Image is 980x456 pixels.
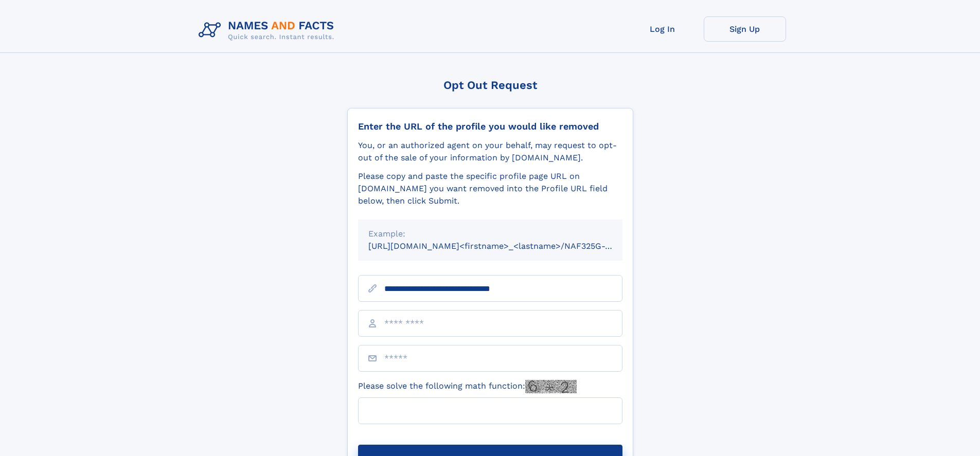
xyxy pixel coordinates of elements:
div: Example: [368,228,612,240]
label: Please solve the following math function: [358,380,577,393]
a: Sign Up [704,16,786,42]
div: Please copy and paste the specific profile page URL on [DOMAIN_NAME] you want removed into the Pr... [358,170,622,207]
a: Log In [621,16,704,42]
div: Opt Out Request [347,79,633,92]
div: Enter the URL of the profile you would like removed [358,121,622,132]
small: [URL][DOMAIN_NAME]<firstname>_<lastname>/NAF325G-xxxxxxxx [368,241,642,251]
img: Logo Names and Facts [194,16,343,44]
div: You, or an authorized agent on your behalf, may request to opt-out of the sale of your informatio... [358,139,622,164]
